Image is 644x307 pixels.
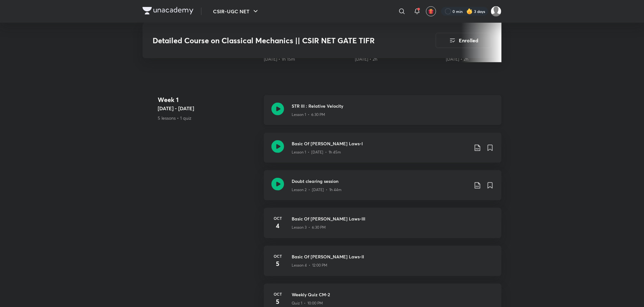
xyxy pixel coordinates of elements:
img: streak [466,8,473,15]
img: Company Logo [143,7,193,15]
p: Lesson 1 • [DATE] • 1h 45m [292,149,341,155]
div: 22nd May • 1h 15m [264,56,350,62]
div: 26th Jul • 2h [446,56,532,62]
h6: Oct [271,215,284,221]
p: Lesson 4 • 12:00 PM [292,262,327,268]
h3: Basic Of [PERSON_NAME] Laws-I [292,140,469,147]
h4: 5 [271,259,284,268]
h3: Doubt clearing session [292,178,469,184]
h3: Basic Of [PERSON_NAME] Laws-II [292,253,494,260]
h3: Weekly Quiz CM-2 [292,291,494,298]
p: Lesson 1 • 6:30 PM [292,112,325,117]
a: STR III : Relative VelocityLesson 1 • 6:30 PM [264,95,501,133]
h3: Basic Of [PERSON_NAME] Laws-III [292,215,494,222]
img: avatar [428,9,434,14]
h5: [DATE] - [DATE] [158,105,259,112]
h3: Detailed Course on Classical Mechanics || CSIR NET GATE TIFR [153,36,400,45]
h6: Oct [271,253,284,259]
h4: 5 [271,297,284,306]
h4: 4 [271,221,284,231]
p: Lesson 3 • 6:30 PM [292,225,326,230]
a: Oct4Basic Of [PERSON_NAME] Laws-IIILesson 3 • 6:30 PM [264,208,501,246]
h3: STR III : Relative Velocity [292,103,494,109]
button: Enrolled [436,33,491,48]
p: Quiz 1 • 10:00 PM [292,300,323,306]
a: Doubt clearing sessionLesson 2 • [DATE] • 1h 44m [264,170,501,208]
p: Lesson 2 • [DATE] • 1h 44m [292,187,342,193]
a: Company Logo [143,7,193,16]
img: Rai Haldar [491,6,501,17]
a: Oct5Basic Of [PERSON_NAME] Laws-IILesson 4 • 12:00 PM [264,246,501,284]
button: avatar [426,6,436,16]
p: 5 lessons • 1 quiz [158,115,259,121]
div: 25th Jul • 2h [355,56,441,62]
button: CSIR-UGC NET [209,5,263,18]
h4: Week 1 [158,95,259,105]
a: Basic Of [PERSON_NAME] Laws-ILesson 1 • [DATE] • 1h 45m [264,133,501,170]
h6: Oct [271,291,284,297]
